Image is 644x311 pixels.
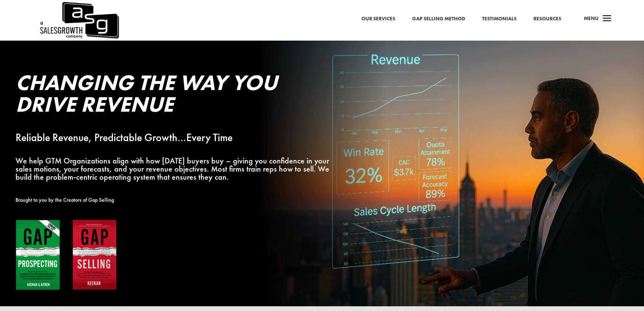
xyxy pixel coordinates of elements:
[361,15,395,23] a: Our Services
[16,157,333,181] p: We help GTM Organizations align with how [DATE] buyers buy – giving you confidence in your sales ...
[482,15,517,23] a: Testimonials
[533,15,561,23] a: Resources
[584,15,599,22] span: Menu
[16,219,117,291] img: Gap Books
[16,196,333,204] p: Brought to you by the Creators of Gap Selling
[16,134,333,142] p: Reliable Revenue, Predictable Growth…Every Time
[16,72,333,118] h2: Changing the Way You Drive Revenue
[600,12,614,26] span: a
[412,15,465,23] a: Gap Selling Method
